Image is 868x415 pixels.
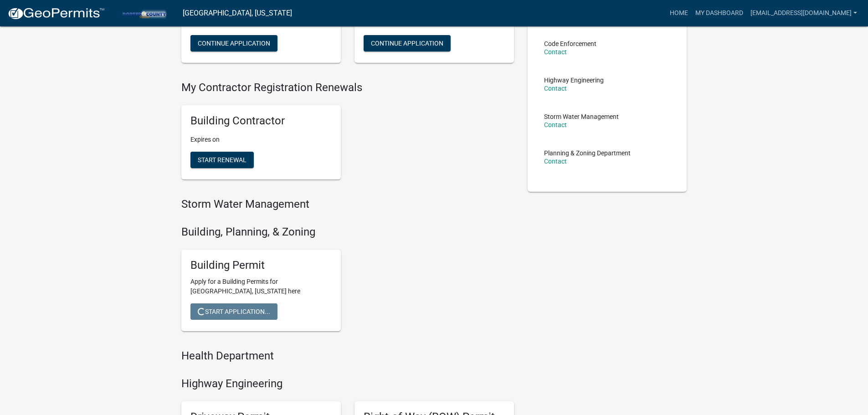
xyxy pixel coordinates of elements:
[544,48,567,56] a: Contact
[190,277,332,296] p: Apply for a Building Permits for [GEOGRAPHIC_DATA], [US_STATE] here
[190,135,332,144] p: Expires on
[747,5,861,22] a: [EMAIL_ADDRESS][DOMAIN_NAME]
[112,7,175,19] img: Porter County, Indiana
[183,5,292,21] a: [GEOGRAPHIC_DATA], [US_STATE]
[190,114,332,128] h5: Building Contractor
[544,77,604,83] p: Highway Engineering
[181,377,514,390] h4: Highway Engineering
[544,121,567,128] a: Contact
[181,81,514,187] wm-registration-list-section: My Contractor Registration Renewals
[544,113,619,120] p: Storm Water Management
[692,5,747,22] a: My Dashboard
[190,35,277,51] button: Continue Application
[190,152,254,168] button: Start Renewal
[198,156,247,164] span: Start Renewal
[190,303,277,320] button: Start Application...
[544,85,567,92] a: Contact
[190,259,332,272] h5: Building Permit
[544,41,596,47] p: Code Enforcement
[181,225,514,239] h4: Building, Planning, & Zoning
[181,349,514,363] h4: Health Department
[544,158,567,165] a: Contact
[181,81,514,94] h4: My Contractor Registration Renewals
[666,5,692,22] a: Home
[544,150,631,156] p: Planning & Zoning Department
[198,308,270,315] span: Start Application...
[181,198,514,211] h4: Storm Water Management
[364,35,451,51] button: Continue Application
